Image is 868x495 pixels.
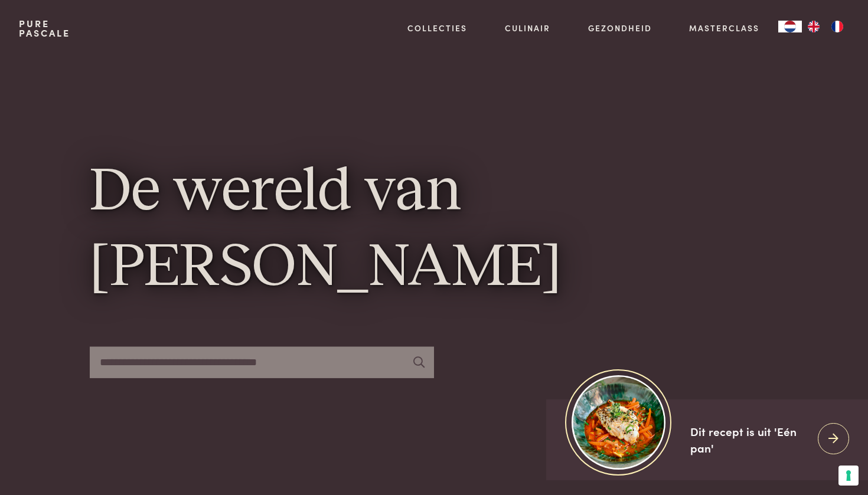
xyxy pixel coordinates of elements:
aside: Language selected: Nederlands [778,21,849,32]
a: Gezondheid [588,22,652,34]
ul: Language list [802,21,849,32]
h1: De wereld van [PERSON_NAME] [90,156,779,306]
img: https://admin.purepascale.com/wp-content/uploads/2025/08/home_recept_link.jpg [572,375,665,469]
div: Dit recept is uit 'Eén pan' [690,423,808,457]
a: NL [778,21,802,32]
a: FR [825,21,849,32]
a: PurePascale [19,19,70,38]
a: EN [802,21,825,32]
a: Masterclass [689,22,759,34]
button: Uw voorkeuren voor toestemming voor trackingtechnologieën [838,466,859,486]
a: https://admin.purepascale.com/wp-content/uploads/2025/08/home_recept_link.jpg Dit recept is uit '... [546,399,868,480]
a: Collecties [407,22,467,34]
div: Language [778,21,802,32]
a: Culinair [505,22,550,34]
